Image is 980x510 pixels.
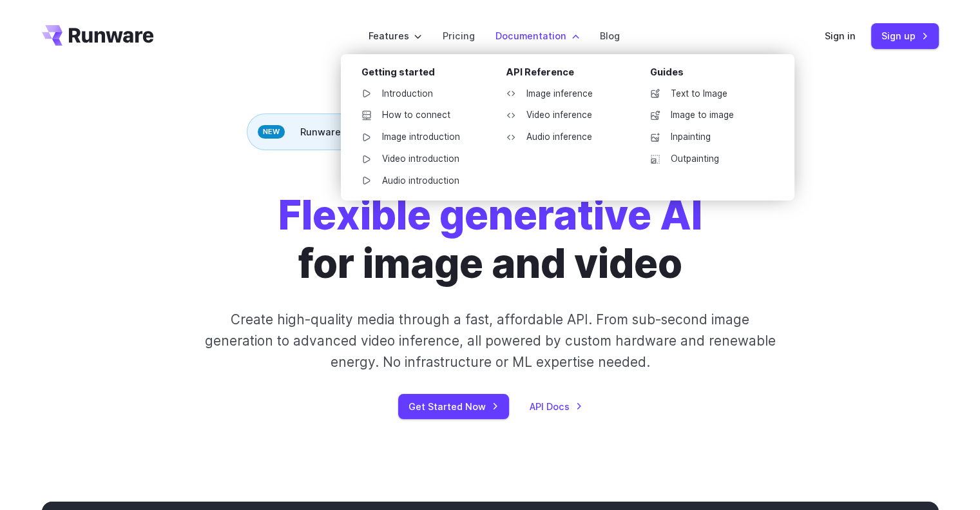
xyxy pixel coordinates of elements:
a: Image inference [495,84,629,104]
a: Inpainting [640,128,774,147]
label: Features [369,28,422,43]
a: Audio introduction [351,172,485,191]
a: API Docs [530,399,582,414]
a: How to connect [351,106,485,125]
h1: for image and video [278,191,702,288]
strong: Flexible generative AI [278,191,702,239]
a: Image introduction [351,128,485,147]
a: Blog [600,28,620,43]
a: Pricing [443,28,475,43]
div: Guides [650,64,774,84]
a: Audio inference [495,128,629,147]
a: Outpainting [640,150,774,169]
label: Documentation [495,28,579,43]
a: Sign up [871,23,939,48]
a: Introduction [351,84,485,104]
a: Get Started Now [398,394,509,419]
a: Video introduction [351,150,485,169]
div: Runware raises $13M seed funding led by Insight Partners [247,113,733,150]
a: Text to Image [640,84,774,104]
div: Getting started [361,64,485,84]
a: Go to / [42,25,154,46]
p: Create high-quality media through a fast, affordable API. From sub-second image generation to adv... [203,309,777,373]
a: Video inference [495,106,629,125]
a: Image to image [640,106,774,125]
div: API Reference [506,64,629,84]
a: Sign in [825,28,856,43]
